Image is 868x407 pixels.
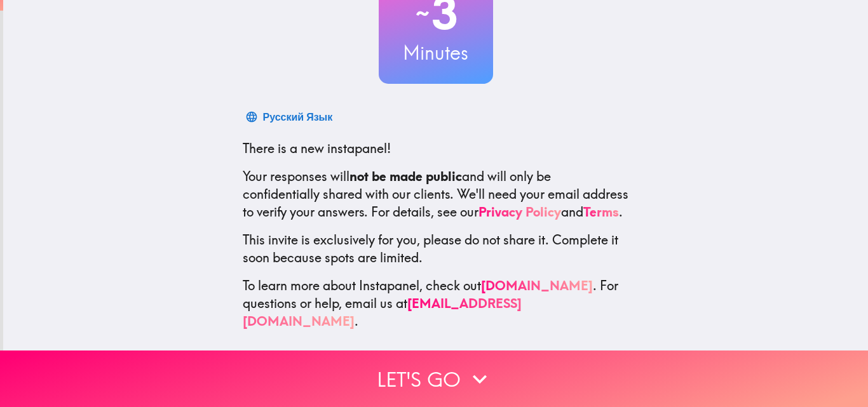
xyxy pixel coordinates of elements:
[243,231,629,267] p: This invite is exclusively for you, please do not share it. Complete it soon because spots are li...
[583,204,619,220] a: Terms
[243,277,629,330] p: To learn more about Instapanel, check out . For questions or help, email us at .
[243,168,629,221] p: Your responses will and will only be confidentially shared with our clients. We'll need your emai...
[243,295,522,329] a: [EMAIL_ADDRESS][DOMAIN_NAME]
[481,277,593,293] a: [DOMAIN_NAME]
[379,39,493,66] h3: Minutes
[243,104,338,130] button: Русский Язык
[263,108,333,126] div: Русский Язык
[478,204,561,220] a: Privacy Policy
[349,168,462,184] b: not be made public
[243,140,391,156] span: There is a new instapanel!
